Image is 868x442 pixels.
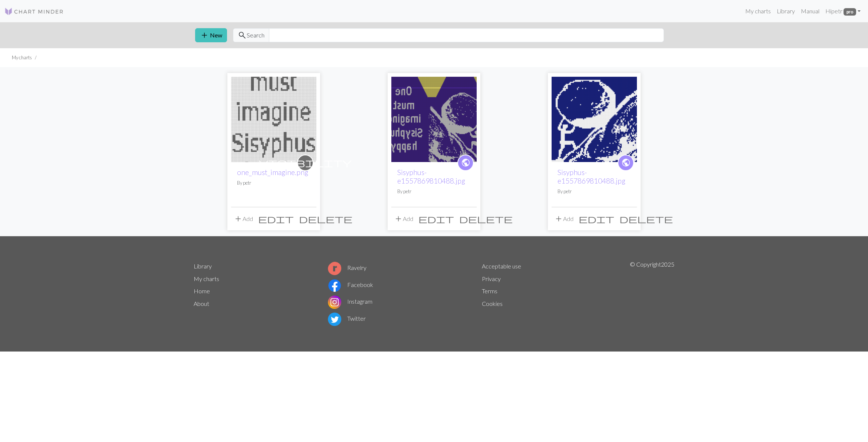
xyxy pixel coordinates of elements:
span: public [621,157,631,168]
a: Privacy [482,275,501,282]
img: Logo [4,7,64,16]
a: Library [194,263,212,270]
a: About [194,300,209,307]
span: public [461,157,470,168]
button: Add [391,212,416,226]
a: Hipetr pro [822,4,864,19]
p: © Copyright 2025 [630,260,674,327]
span: pro [844,8,856,16]
span: search [238,30,247,40]
a: Acceptable use [482,263,521,270]
a: Home [194,287,210,294]
span: visibility [259,157,352,168]
a: sisyphus_with_cut [391,115,477,122]
img: Sisyphus-e1557869810488.jpg [552,77,637,162]
i: Edit [418,214,454,223]
a: Cookies [482,300,503,307]
a: Library [774,4,798,19]
a: public [618,155,634,171]
span: delete [619,214,673,224]
span: delete [299,214,352,224]
p: By petr [397,188,471,195]
a: Manual [798,4,822,19]
span: add [200,30,209,40]
a: Sisyphus-e1557869810488.jpg [397,168,465,185]
a: Instagram [328,298,372,305]
button: New [195,28,227,42]
a: public [457,155,474,171]
i: Edit [258,214,294,223]
p: By petr [558,188,631,195]
a: My charts [194,275,219,282]
i: public [461,155,470,170]
img: Instagram logo [328,296,341,309]
a: My charts [742,4,774,19]
span: delete [459,214,513,224]
button: Edit [576,212,617,226]
a: Ravelry [328,264,366,271]
span: add [394,214,403,224]
img: Twitter logo [328,313,341,326]
span: Search [247,31,264,40]
img: one_must_imagine.png [231,77,316,162]
span: edit [418,214,454,224]
a: one_must_imagine.png [231,115,316,122]
button: Delete [296,212,355,226]
a: one_must_imagine.png [237,168,308,177]
a: Sisyphus-e1557869810488.jpg [558,168,625,185]
p: By petr [237,179,310,187]
button: Delete [617,212,675,226]
img: sisyphus_with_cut [391,77,477,162]
i: public [621,155,631,170]
span: add [234,214,243,224]
i: Edit [579,214,614,223]
a: Twitter [328,315,366,322]
img: Ravelry logo [328,262,341,275]
i: private [259,155,352,170]
a: Facebook [328,281,373,288]
img: Facebook logo [328,279,341,292]
button: Edit [256,212,296,226]
a: Terms [482,287,497,294]
a: Sisyphus-e1557869810488.jpg [552,115,637,122]
button: Edit [416,212,457,226]
li: My charts [12,54,32,61]
span: add [554,214,563,224]
button: Delete [457,212,515,226]
span: edit [579,214,614,224]
button: Add [552,212,576,226]
span: edit [258,214,294,224]
button: Add [231,212,256,226]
